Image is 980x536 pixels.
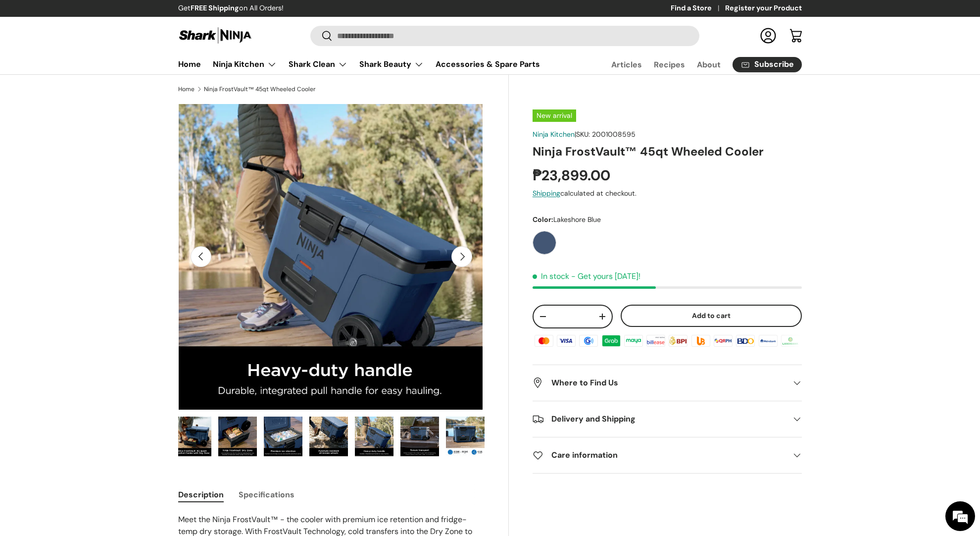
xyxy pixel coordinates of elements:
[780,333,801,348] img: landbank
[578,333,599,348] img: gcash
[191,3,239,12] strong: FREE Shipping
[533,449,786,461] h2: Care information
[533,437,802,473] summary: Care information
[611,55,642,74] a: Articles
[178,86,195,92] a: Home
[178,26,252,45] img: Shark Ninja Philippines
[671,3,725,14] a: Find a Store
[575,130,636,139] span: |
[690,333,712,348] img: ubp
[355,417,393,456] img: Ninja FrostVault™ 45qt Wheeled Cooler
[436,54,540,74] a: Accessories & Spare Parts
[353,54,430,74] summary: Shark Beauty
[533,189,560,198] a: Shipping
[533,271,569,281] span: In stock
[283,54,353,74] summary: Shark Clean
[5,270,189,305] textarea: Type your message and hit 'Enter'
[533,401,802,437] summary: Delivery and Shipping
[754,60,794,68] span: Subscribe
[735,333,756,348] img: bdo
[600,333,622,348] img: grabpay
[178,85,509,94] nav: Breadcrumbs
[733,57,802,72] a: Subscribe
[571,271,640,281] p: - Get yours [DATE]!
[533,166,613,185] strong: ₱23,899.00
[178,3,284,14] p: Get on All Orders!
[588,54,802,74] nav: Secondary
[533,109,576,122] span: New arrival
[204,86,316,92] a: Ninja FrostVault™ 45qt Wheeled Cooler
[712,333,734,348] img: qrph
[178,54,201,74] a: Home
[178,104,485,460] media-gallery: Gallery Viewer
[533,333,555,348] img: master
[533,214,601,225] legend: Color:
[553,215,601,224] span: Lakeshore Blue
[623,333,644,348] img: maya
[178,54,540,74] nav: Primary
[309,417,348,456] img: Ninja FrostVault™ 45qt Wheeled Cooler
[239,483,294,506] button: Specifications
[645,333,667,348] img: billease
[725,3,802,14] a: Register your Product
[697,55,721,74] a: About
[446,417,485,456] img: Ninja FrostVault™ 45qt Wheeled Cooler
[51,55,166,68] div: Chat with us now
[654,55,685,74] a: Recipes
[178,483,224,506] button: Description
[400,417,439,456] img: Ninja FrostVault™ 45qt Wheeled Cooler
[533,130,575,139] a: Ninja Kitchen
[533,413,786,425] h2: Delivery and Shipping
[264,417,302,456] img: Ninja FrostVault™ 45qt Wheeled Cooler
[533,144,802,159] h1: Ninja FrostVault™ 45qt Wheeled Cooler
[533,188,802,199] div: calculated at checkout.
[218,417,257,456] img: Ninja FrostVault™ 45qt Wheeled Cooler
[555,333,577,348] img: visa
[576,130,590,139] span: SKU:
[757,333,779,348] img: metrobank
[57,125,137,225] span: We're online!
[533,377,786,389] h2: Where to Find Us
[173,417,211,456] img: Ninja FrostVault™ 45qt Wheeled Cooler
[667,333,689,348] img: bpi
[592,130,636,139] span: 2001008595
[162,5,186,29] div: Minimize live chat window
[621,305,802,327] button: Add to cart
[533,365,802,401] summary: Where to Find Us
[207,54,283,74] summary: Ninja Kitchen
